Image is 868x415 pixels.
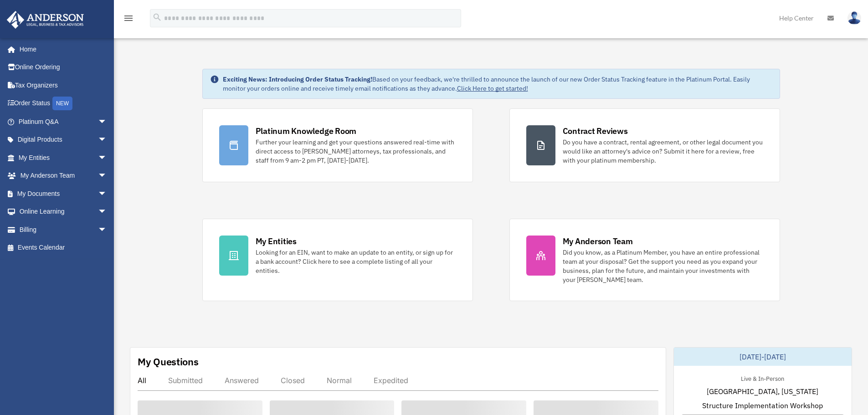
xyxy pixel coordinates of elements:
a: Click Here to get started! [457,84,528,92]
span: arrow_drop_down [98,220,116,239]
img: User Pic [847,11,861,25]
span: arrow_drop_down [98,149,116,167]
a: My Anderson Team Did you know, as a Platinum Member, you have an entire professional team at your... [509,219,780,301]
a: Order StatusNEW [6,94,121,113]
div: Expedited [374,376,408,385]
div: Live & In-Person [734,373,791,383]
div: Platinum Knowledge Room [256,125,357,137]
a: Events Calendar [6,239,121,257]
span: arrow_drop_down [98,131,116,149]
span: arrow_drop_down [98,184,116,203]
a: Platinum Knowledge Room Further your learning and get your questions answered real-time with dire... [202,108,473,182]
span: arrow_drop_down [98,113,116,131]
i: search [152,12,162,22]
a: My Anderson Teamarrow_drop_down [6,167,121,185]
span: arrow_drop_down [98,203,116,221]
a: My Entities Looking for an EIN, want to make an update to an entity, or sign up for a bank accoun... [202,219,473,301]
div: My Entities [256,236,297,247]
div: Submitted [168,376,203,385]
div: Contract Reviews [563,125,628,137]
a: menu [123,16,134,24]
i: menu [123,13,134,24]
div: NEW [52,97,72,110]
a: Online Ordering [6,58,121,77]
a: Digital Productsarrow_drop_down [6,131,121,149]
span: [GEOGRAPHIC_DATA], [US_STATE] [707,386,818,397]
a: Platinum Q&Aarrow_drop_down [6,113,121,131]
a: Home [6,40,116,58]
div: Closed [281,376,305,385]
div: Based on your feedback, we're thrilled to announce the launch of our new Order Status Tracking fe... [223,75,772,93]
div: All [138,376,146,385]
div: Further your learning and get your questions answered real-time with direct access to [PERSON_NAM... [256,138,456,165]
div: My Questions [138,355,199,369]
a: Contract Reviews Do you have a contract, rental agreement, or other legal document you would like... [509,108,780,182]
div: Normal [327,376,352,385]
div: My Anderson Team [563,236,633,247]
div: [DATE]-[DATE] [674,348,852,366]
a: My Entitiesarrow_drop_down [6,149,121,167]
div: Answered [225,376,259,385]
div: Looking for an EIN, want to make an update to an entity, or sign up for a bank account? Click her... [256,248,456,275]
img: Anderson Advisors Platinum Portal [4,11,87,29]
a: Tax Organizers [6,76,121,94]
div: Do you have a contract, rental agreement, or other legal document you would like an attorney's ad... [563,138,763,165]
span: arrow_drop_down [98,167,116,185]
a: Online Learningarrow_drop_down [6,203,121,221]
a: My Documentsarrow_drop_down [6,184,121,203]
a: Billingarrow_drop_down [6,220,121,239]
strong: Exciting News: Introducing Order Status Tracking! [223,75,372,83]
div: Did you know, as a Platinum Member, you have an entire professional team at your disposal? Get th... [563,248,763,284]
span: Structure Implementation Workshop [702,400,823,411]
